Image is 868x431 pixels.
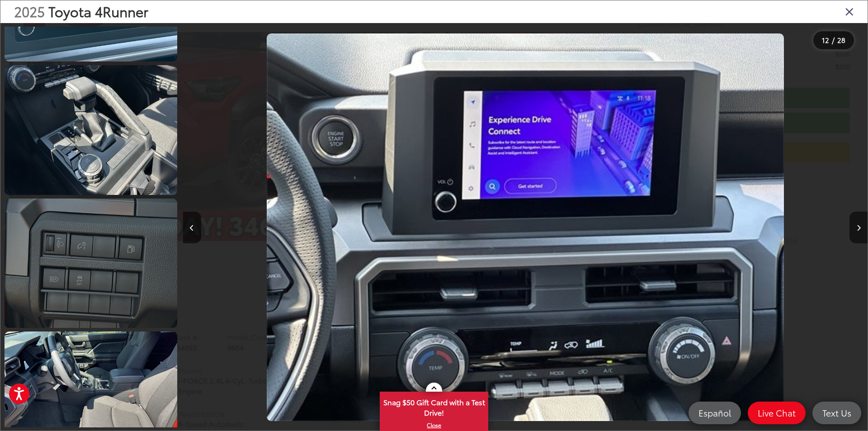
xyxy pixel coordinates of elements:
span: Español [694,407,736,418]
i: Close gallery [845,5,854,17]
img: 2025 Toyota 4Runner SR5 [267,33,784,422]
span: Toyota 4Runner [48,1,148,21]
span: / [831,37,835,43]
span: Snag $50 Gift Card with a Test Drive! [381,393,487,420]
span: Text Us [818,407,856,418]
div: 2025 Toyota 4Runner SR5 11 [183,33,868,422]
button: Next image [849,212,868,243]
a: Español [689,402,741,424]
a: Text Us [812,402,861,424]
span: 12 [822,35,829,45]
span: 2025 [14,1,45,21]
span: 28 [837,35,845,45]
a: Live Chat [748,402,806,424]
button: Previous image [183,212,201,243]
span: Live Chat [753,407,800,418]
img: 2025 Toyota 4Runner SR5 [3,64,179,196]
